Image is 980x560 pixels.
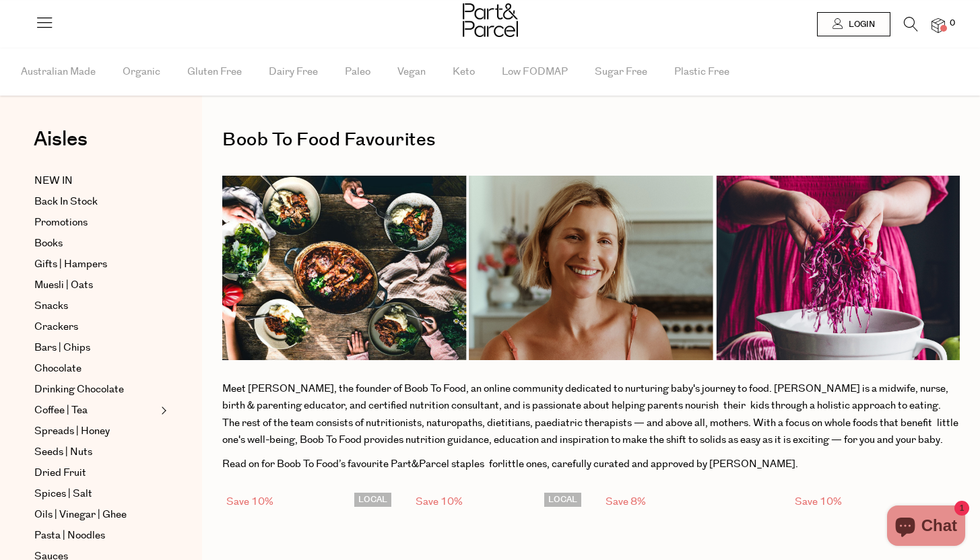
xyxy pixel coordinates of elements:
[34,129,88,163] a: Aisles
[34,277,93,293] span: Muesli | Oats
[34,403,157,419] a: Coffee | Tea
[34,403,88,419] span: Coffee | Tea
[34,319,78,335] span: Crackers
[187,48,242,96] span: Gluten Free
[946,17,958,30] span: 0
[34,173,157,189] a: NEW IN
[932,18,945,32] a: 0
[222,176,960,360] img: Website_-_Ambassador_Banners_1014_x_376px_2.png
[34,423,110,440] span: Spreads | Honey
[345,48,370,96] span: Paleo
[222,456,960,473] p: Read on for Boob To Food’s favourite Part&Parcel staples for , carefully curated and approved by ...
[34,256,107,273] span: Gifts | Hampers
[34,319,157,335] a: Crackers
[123,48,160,96] span: Organic
[21,48,96,96] span: Australian Made
[34,215,88,231] span: Promotions
[34,465,157,481] a: Dried Fruit
[34,125,88,154] span: Aisles
[34,215,157,231] a: Promotions
[34,361,81,377] span: Chocolate
[34,298,157,314] a: Snacks
[354,493,391,507] span: LOCAL
[463,3,518,37] img: Part&Parcel
[34,236,63,252] span: Books
[34,194,157,210] a: Back In Stock
[34,382,124,398] span: Drinking Chocolate
[34,528,105,544] span: Pasta | Noodles
[222,380,960,449] p: Meet [PERSON_NAME], the founder of Boob To Food, an online community dedicated to nurturing baby'...
[34,382,157,398] a: Drinking Chocolate
[34,340,157,356] a: Bars | Chips
[883,505,969,549] inbox-online-store-chat: Shopify online store chat
[222,125,960,155] h1: Boob To Food Favourites
[817,12,890,36] a: Login
[158,403,167,419] button: Expand/Collapse Coffee | Tea
[34,236,157,252] a: Books
[34,173,73,189] span: NEW IN
[34,194,98,210] span: Back In Stock
[601,493,650,511] div: Save 8%
[34,528,157,544] a: Pasta | Noodles
[34,277,157,293] a: Muesli | Oats
[34,444,92,460] span: Seeds | Nuts
[34,256,157,273] a: Gifts | Hampers
[397,48,426,96] span: Vegan
[845,19,875,30] span: Login
[34,465,86,481] span: Dried Fruit
[502,457,547,471] span: little ones
[34,298,68,314] span: Snacks
[453,48,475,96] span: Keto
[34,423,157,440] a: Spreads | Honey
[34,507,157,523] a: Oils | Vinegar | Ghee
[34,444,157,460] a: Seeds | Nuts
[544,493,581,507] span: LOCAL
[222,493,277,511] div: Save 10%
[502,48,568,96] span: Low FODMAP
[34,486,157,502] a: Spices | Salt
[34,486,92,502] span: Spices | Salt
[595,48,647,96] span: Sugar Free
[34,340,90,356] span: Bars | Chips
[674,48,729,96] span: Plastic Free
[791,493,846,511] div: Save 10%
[269,48,318,96] span: Dairy Free
[34,361,157,377] a: Chocolate
[412,493,467,511] div: Save 10%
[34,507,127,523] span: Oils | Vinegar | Ghee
